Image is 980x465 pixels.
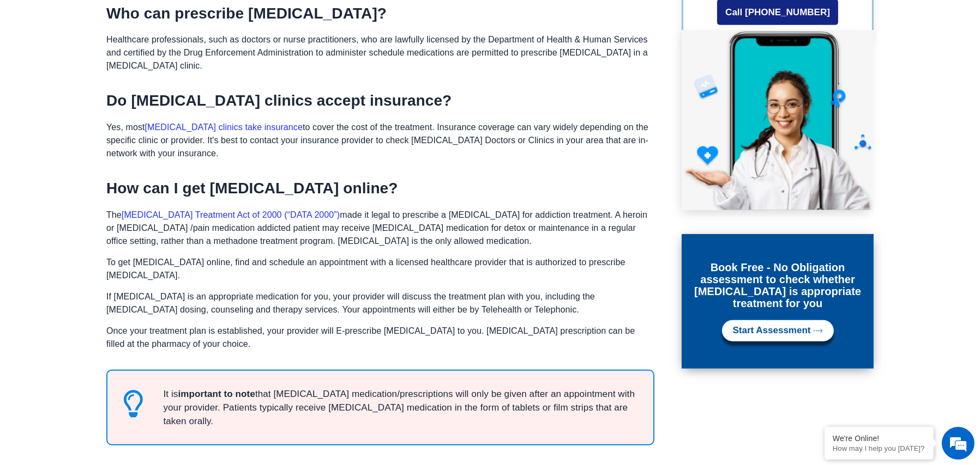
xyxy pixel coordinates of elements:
span: Start Assessment [733,326,811,336]
h2: Who can prescribe [MEDICAL_DATA]? [106,4,654,23]
p: Once your treatment plan is established, your provider will E-prescribe [MEDICAL_DATA] to you. [M... [106,325,654,351]
a: [MEDICAL_DATA] Treatment Act of 2000 (“DATA 2000”) [122,210,340,219]
span: Call [PHONE_NUMBER] [725,8,830,17]
p: The made it legal to prescribe a [MEDICAL_DATA] for addiction treatment. A heroin or [MEDICAL_DAT... [106,209,654,248]
a: [MEDICAL_DATA] clinics take insurance [145,123,303,132]
p: Healthcare professionals, such as doctors or nurse practitioners, who are lawfully licensed by th... [106,33,654,72]
h3: Book Free - No Obligation assessment to check whether [MEDICAL_DATA] is appropriate treatment for... [693,261,863,309]
p: If [MEDICAL_DATA] is an appropriate medication for you, your provider will discuss the treatment ... [106,290,654,316]
h2: How can I get [MEDICAL_DATA] online? [106,179,654,198]
img: Online Suboxone Treatment - Opioid Addiction Treatment using phone [682,30,874,210]
b: important to note [178,389,255,399]
a: Start Assessment [722,320,834,341]
span: It is that [MEDICAL_DATA] medication/prescriptions will only be given after an appointment with y... [161,387,638,428]
p: Yes, most to cover the cost of the treatment. Insurance coverage can vary widely depending on the... [106,121,654,160]
div: We're Online! [833,434,925,443]
p: To get [MEDICAL_DATA] online, find and schedule an appointment with a licensed healthcare provide... [106,256,654,282]
p: How may I help you today? [833,444,925,452]
h2: Do [MEDICAL_DATA] clinics accept insurance? [106,91,654,110]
